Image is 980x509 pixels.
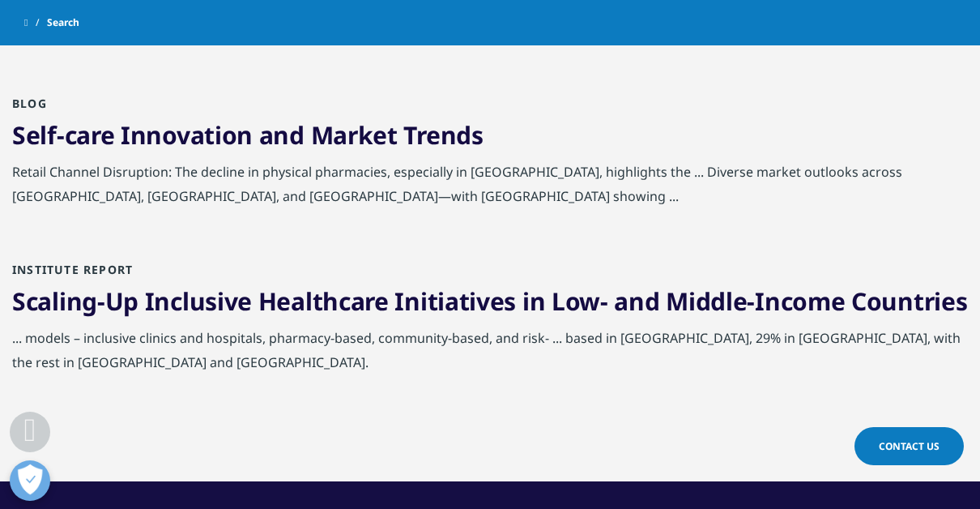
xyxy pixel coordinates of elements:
[12,118,484,152] a: Self-care Innovation and Market Trends
[10,460,50,501] button: Abrir preferências
[12,262,133,277] span: Institute Report
[12,326,968,383] div: ... models – inclusive clinics and hospitals, pharmacy-based, community-based, and risk- ... base...
[47,8,79,37] span: Search
[12,160,968,216] div: Retail Channel Disruption: The decline in physical pharmacies, especially in [GEOGRAPHIC_DATA], h...
[12,284,967,318] a: Scaling-Up Inclusive Healthcare Initiatives in Low- and Middle-Income Countries
[854,427,964,465] a: Contact Us
[12,96,47,111] span: Blog
[879,439,940,453] span: Contact Us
